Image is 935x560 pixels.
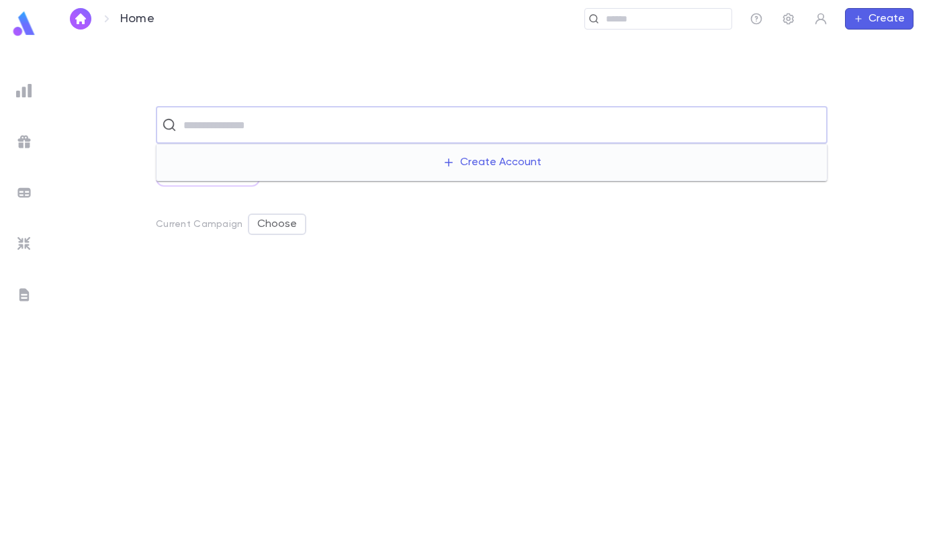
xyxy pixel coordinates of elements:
img: home_white.a664292cf8c1dea59945f0da9f25487c.svg [73,13,89,24]
button: Create [845,8,914,30]
img: batches_grey.339ca447c9d9533ef1741baa751efc33.svg [16,185,32,201]
button: Create Account [432,150,552,175]
p: Current Campaign [156,219,242,230]
button: Choose [248,214,306,235]
img: letters_grey.7941b92b52307dd3b8a917253454ce1c.svg [16,287,32,303]
p: Home [120,11,154,26]
img: logo [11,11,38,37]
img: reports_grey.c525e4749d1bce6a11f5fe2a8de1b229.svg [16,83,32,99]
img: campaigns_grey.99e729a5f7ee94e3726e6486bddda8f1.svg [16,134,32,150]
img: imports_grey.530a8a0e642e233f2baf0ef88e8c9fcb.svg [16,236,32,252]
